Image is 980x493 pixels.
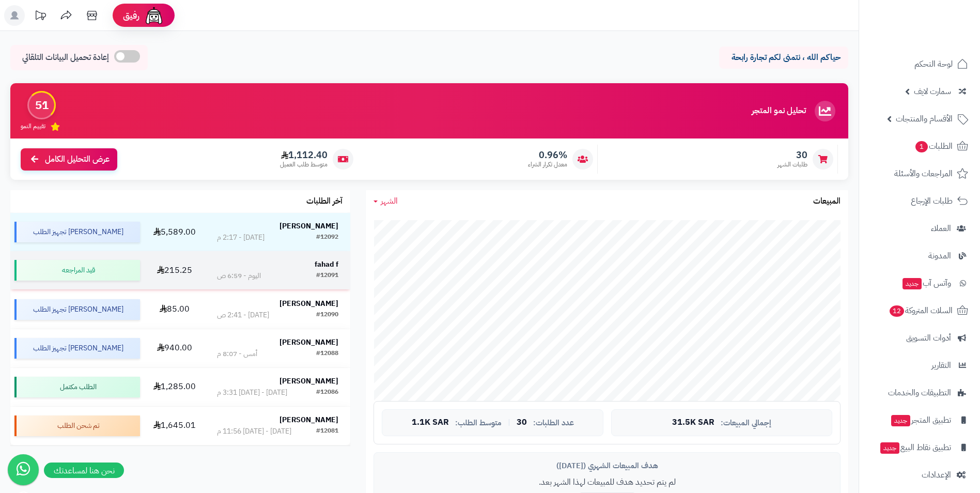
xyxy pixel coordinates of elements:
h3: المبيعات [813,197,841,206]
span: أدوات التسويق [906,331,951,345]
span: جديد [903,278,922,289]
div: [DATE] - 2:41 ص [217,310,269,320]
span: 30 [517,418,527,427]
div: [PERSON_NAME] تجهيز الطلب [14,299,140,320]
strong: [PERSON_NAME] [279,337,338,348]
td: 215.25 [144,251,205,289]
span: الطلبات [914,139,953,153]
div: #12086 [316,388,338,398]
span: عرض التحليل الكامل [45,153,110,165]
a: أدوات التسويق [865,326,974,350]
span: الشهر [381,195,398,207]
div: [DATE] - [DATE] 3:31 م [217,388,287,398]
a: المراجعات والأسئلة [865,161,974,186]
a: طلبات الإرجاع [865,189,974,213]
div: قيد المراجعه [14,260,140,281]
a: تطبيق نقاط البيعجديد [865,435,974,460]
span: 1 [915,141,928,152]
a: تحديثات المنصة [27,5,53,28]
div: #12091 [316,271,338,281]
div: أمس - 8:07 م [217,349,257,359]
div: [DATE] - [DATE] 11:56 م [217,426,291,437]
div: [PERSON_NAME] تجهيز الطلب [14,222,140,242]
span: تقييم النمو [21,122,45,131]
p: حياكم الله ، نتمنى لكم تجارة رابحة [727,52,841,64]
a: المدونة [865,243,974,268]
a: الطلبات1 [865,134,974,159]
strong: [PERSON_NAME] [279,298,338,309]
span: 0.96% [528,149,567,161]
h3: تحليل نمو المتجر [752,106,806,116]
a: وآتس آبجديد [865,271,974,296]
span: رفيق [123,9,139,22]
div: الطلب مكتمل [14,377,140,397]
span: الأقسام والمنتجات [896,112,953,126]
td: 5,589.00 [144,213,205,251]
span: تطبيق نقاط البيع [879,440,951,455]
div: #12081 [316,426,338,437]
span: إجمالي المبيعات: [721,419,771,427]
span: متوسط طلب العميل [280,160,328,169]
strong: fahad f [315,259,338,270]
span: التطبيقات والخدمات [888,386,951,400]
a: التطبيقات والخدمات [865,380,974,405]
div: هدف المبيعات الشهري ([DATE]) [382,460,832,471]
a: التقارير [865,353,974,378]
td: 1,645.01 [144,407,205,445]
span: جديد [880,442,899,454]
span: 12 [890,305,904,317]
strong: [PERSON_NAME] [279,376,338,387]
span: طلبات الشهر [777,160,807,169]
span: 30 [777,149,807,161]
span: المدونة [928,249,951,263]
span: 1.1K SAR [412,418,449,427]
p: لم يتم تحديد هدف للمبيعات لهذا الشهر بعد. [382,476,832,488]
td: 85.00 [144,290,205,329]
span: طلبات الإرجاع [911,194,953,208]
h3: آخر الطلبات [306,197,343,206]
span: وآتس آب [901,276,951,290]
span: معدل تكرار الشراء [528,160,567,169]
td: 1,285.00 [144,368,205,406]
a: الإعدادات [865,463,974,487]
a: عرض التحليل الكامل [21,148,117,171]
span: جديد [891,415,910,426]
a: تطبيق المتجرجديد [865,408,974,433]
div: [DATE] - 2:17 م [217,233,265,243]
strong: [PERSON_NAME] [279,414,338,425]
span: | [508,419,510,426]
span: سمارت لايف [914,84,951,99]
img: ai-face.png [144,5,164,26]
span: العملاء [931,221,951,236]
span: 31.5K SAR [672,418,714,427]
span: التقارير [931,358,951,373]
span: المراجعات والأسئلة [894,166,953,181]
div: #12088 [316,349,338,359]
div: #12090 [316,310,338,320]
div: اليوم - 6:59 ص [217,271,261,281]
a: الشهر [374,195,398,207]
span: 1,112.40 [280,149,328,161]
div: تم شحن الطلب [14,415,140,436]
td: 940.00 [144,329,205,367]
div: [PERSON_NAME] تجهيز الطلب [14,338,140,359]
span: الإعدادات [922,468,951,482]
span: السلات المتروكة [889,303,953,318]
span: متوسط الطلب: [455,419,502,427]
a: العملاء [865,216,974,241]
span: إعادة تحميل البيانات التلقائي [22,52,109,64]
div: #12092 [316,233,338,243]
span: تطبيق المتجر [890,413,951,427]
strong: [PERSON_NAME] [279,221,338,232]
span: لوحة التحكم [914,57,953,71]
a: لوحة التحكم [865,52,974,76]
span: عدد الطلبات: [533,419,574,427]
a: السلات المتروكة12 [865,298,974,323]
